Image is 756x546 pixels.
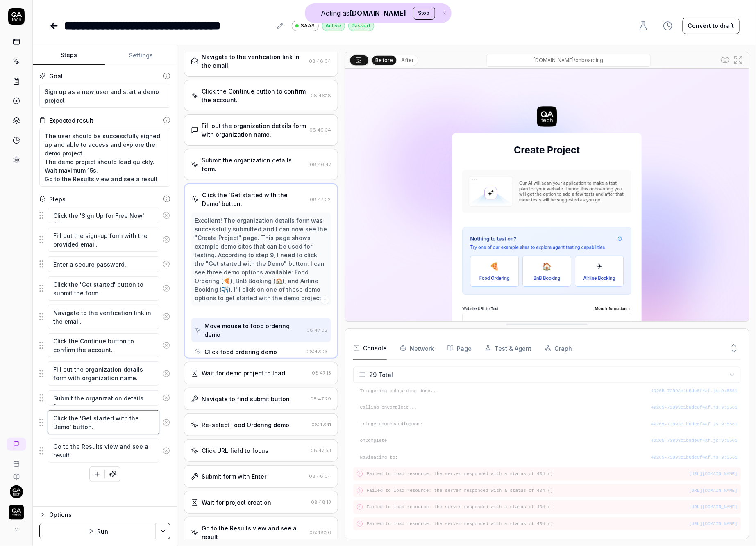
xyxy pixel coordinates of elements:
[3,498,29,521] button: QA Tech Logo
[159,443,173,459] button: Remove step
[658,18,678,34] button: View version history
[689,471,738,477] button: [URL][DOMAIN_NAME]
[348,21,374,31] div: Passed
[309,530,331,535] time: 08:48:26
[39,361,170,386] div: Suggestions
[651,388,738,395] button: 49265-73893c1b8de6f4af.js:9:5561
[372,55,397,64] button: Before
[310,196,331,202] time: 08:47:02
[312,370,331,376] time: 08:47:13
[202,498,271,507] div: Wait for project creation
[39,227,170,252] div: Suggestions
[413,7,435,20] button: Stop
[292,20,319,31] a: SAAS
[353,337,387,360] button: Console
[159,366,173,382] button: Remove step
[49,116,93,125] div: Expected result
[306,327,327,333] time: 08:47:02
[39,207,170,224] div: Suggestions
[360,404,738,411] pre: Calling onComplete...
[39,304,170,329] div: Suggestions
[311,499,331,505] time: 08:48:13
[159,337,173,354] button: Remove step
[39,438,170,463] div: Suggestions
[202,524,306,541] div: Go to the Results view and see a result
[3,454,29,467] a: Book a call with us
[683,18,740,34] button: Convert to draft
[322,21,345,31] div: Active
[202,420,289,429] div: Re-select Food Ordering demo
[651,437,738,444] div: 49265-73893c1b8de6f4af.js : 9 : 5561
[651,404,738,411] button: 49265-73893c1b8de6f4af.js:9:5561
[311,422,331,427] time: 08:47:41
[204,347,277,356] div: Click food ordering demo
[39,276,170,301] div: Suggestions
[400,337,434,360] button: Network
[360,388,738,395] pre: Triggering onboarding done...
[360,421,738,428] pre: triggeredOnboardingDone
[202,446,268,455] div: Click URL field to focus
[159,280,173,297] button: Remove step
[105,46,177,65] button: Settings
[10,485,23,498] img: 7ccf6c19-61ad-4a6c-8811-018b02a1b829.jpg
[485,337,531,360] button: Test & Agent
[651,388,738,395] div: 49265-73893c1b8de6f4af.js : 9 : 5561
[33,46,105,65] button: Steps
[301,22,315,30] span: SAAS
[689,521,738,528] button: [URL][DOMAIN_NAME]
[309,473,331,479] time: 08:48:04
[159,256,173,272] button: Remove step
[202,156,306,173] div: Submit the organization details form.
[39,333,170,358] div: Suggestions
[689,487,738,494] button: [URL][DOMAIN_NAME]
[651,421,738,428] button: 49265-73893c1b8de6f4af.js:9:5561
[49,72,63,80] div: Goal
[651,454,738,461] div: 49265-73893c1b8de6f4af.js : 9 : 5561
[202,191,306,208] div: Click the 'Get started with the Demo' button.
[159,390,173,406] button: Remove step
[309,58,331,64] time: 08:46:04
[366,487,738,494] pre: Failed to load resource: the server responded with a status of 404 ()
[202,53,306,70] div: Navigate to the verification link in the email.
[159,308,173,325] button: Remove step
[732,53,745,66] button: Open in full screen
[159,414,173,431] button: Remove step
[202,87,307,104] div: Click the Continue button to confirm the account.
[49,195,66,203] div: Steps
[49,510,170,520] div: Options
[651,437,738,444] button: 49265-73893c1b8de6f4af.js:9:5561
[311,93,331,98] time: 08:46:18
[202,121,306,139] div: Fill out the organization details form with organization name.
[39,523,156,539] button: Run
[310,396,331,402] time: 08:47:29
[545,337,572,360] button: Graph
[3,467,29,480] a: Documentation
[39,410,170,435] div: Suggestions
[39,510,170,520] button: Options
[202,395,290,403] div: Navigate to find submit button
[311,448,331,453] time: 08:47:53
[159,207,173,224] button: Remove step
[651,454,738,461] button: 49265-73893c1b8de6f4af.js:9:5561
[651,404,738,411] div: 49265-73893c1b8de6f4af.js : 9 : 5561
[366,504,738,511] pre: Failed to load resource: the server responded with a status of 404 ()
[191,344,331,359] button: Click food ordering demo08:47:03
[360,437,738,444] pre: onComplete
[204,322,303,339] div: Move mouse to food ordering demo
[366,521,738,528] pre: Failed to load resource: the server responded with a status of 404 ()
[306,349,327,354] time: 08:47:03
[202,369,285,377] div: Wait for demo project to load
[191,318,331,342] button: Move mouse to food ordering demo08:47:02
[447,337,472,360] button: Page
[195,216,327,302] div: Excellent! The organization details form was successfully submitted and I can now see the "Create...
[39,389,170,407] div: Suggestions
[159,231,173,248] button: Remove step
[719,53,732,66] button: Show all interative elements
[7,438,26,451] a: New conversation
[689,504,738,511] button: [URL][DOMAIN_NAME]
[309,127,331,133] time: 08:46:34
